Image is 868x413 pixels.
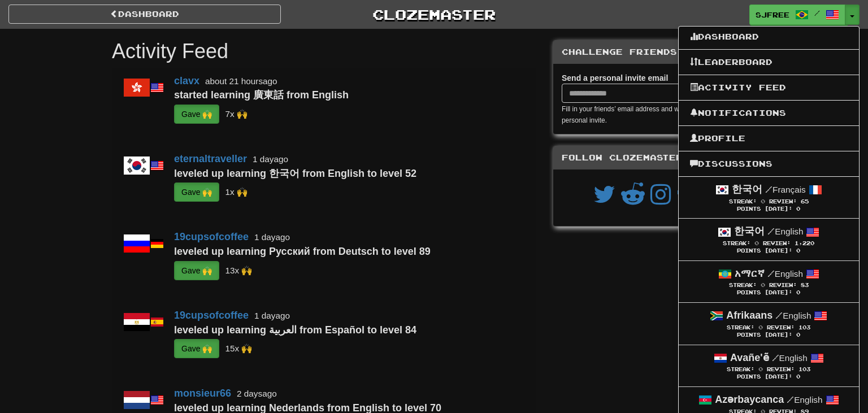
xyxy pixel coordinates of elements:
[298,5,570,24] a: Clozemaster
[727,324,754,331] span: Streak:
[767,269,803,279] small: English
[112,40,536,63] h1: Activity Feed
[690,373,848,381] div: Points [DATE]: 0
[679,131,859,146] a: Profile
[734,225,765,237] strong: 한국어
[679,261,859,302] a: አማርኛ /English Streak: 0 Review: 83 Points [DATE]: 0
[174,339,219,358] button: Gave 🙌
[775,311,811,320] small: English
[801,198,809,205] span: 65
[679,29,859,44] a: Dashboard
[8,5,281,24] a: Dashboard
[749,5,845,25] a: sjfree /
[174,261,219,280] button: Gave 🙌
[765,185,806,194] small: Français
[758,324,763,331] span: 0
[767,366,795,372] span: Review:
[787,394,794,405] span: /
[205,76,277,86] small: about 21 hours ago
[253,154,288,164] small: 1 day ago
[254,232,290,242] small: 1 day ago
[715,394,784,405] strong: Azərbaycanca
[174,168,416,179] strong: leveled up learning 한국어 from English to level 52
[690,289,848,297] div: Points [DATE]: 0
[769,282,797,288] span: Review:
[690,206,848,213] div: Points [DATE]: 0
[763,240,791,246] span: Review:
[225,344,252,353] small: _cmns<br />JioMc<br />Morela<br />Qvadratus<br />bryanbee<br />sjfree<br />rav3l<br />LuciusVoren...
[727,366,754,372] span: Streak:
[690,332,848,339] div: Points [DATE]: 0
[761,281,765,288] span: 0
[553,41,756,64] div: Challenge Friends
[726,310,772,321] strong: Afrikaans
[729,198,757,205] span: Streak:
[798,366,810,372] span: 103
[814,9,820,17] span: /
[730,352,769,363] strong: Avañe'ẽ
[723,240,750,246] span: Streak:
[767,324,795,331] span: Review:
[562,73,668,82] strong: Send a personal invite email
[225,266,252,275] small: _cmns<br />JioMc<br />Qvadratus<br />sjfree<br />rav3l<br />LuciusVorenusX<br />houzuki<br />Char...
[756,10,789,20] span: sjfree
[761,198,765,205] span: 0
[174,388,231,399] a: monsieur66
[679,156,859,171] a: Discussions
[174,324,416,336] strong: leveled up learning العربية from Español to level 84
[174,75,199,86] a: clavx
[679,219,859,260] a: 한국어 /English Streak: 0 Review: 1,220 Points [DATE]: 0
[562,105,726,124] small: Fill in your friends’ email address and we’ll send them a personal invite.
[772,353,808,363] small: English
[767,227,803,236] small: English
[225,187,247,197] small: sjfree
[772,353,779,363] span: /
[679,80,859,95] a: Activity Feed
[679,106,859,120] a: Notifications
[679,177,859,218] a: 한국어 /Français Streak: 0 Review: 65 Points [DATE]: 0
[735,268,765,279] strong: አማርኛ
[769,198,797,205] span: Review:
[690,247,848,255] div: Points [DATE]: 0
[553,146,756,169] div: Follow Clozemaster
[679,345,859,386] a: Avañe'ẽ /English Streak: 0 Review: 103 Points [DATE]: 0
[679,55,859,69] a: Leaderboard
[174,153,247,164] a: eternaltraveller
[767,226,775,236] span: /
[174,231,249,242] a: 19cupsofcoffee
[795,240,814,246] span: 1,220
[174,182,219,202] button: Gave 🙌
[225,109,247,119] small: sjfree<br />Earluccio<br />Jinxxx<br />CharmingTigress<br />Qvadratus<br />segfault<br />LuciusVo...
[801,282,809,288] span: 83
[758,366,763,372] span: 0
[237,389,277,398] small: 2 days ago
[679,303,859,344] a: Afrikaans /English Streak: 0 Review: 103 Points [DATE]: 0
[174,310,249,321] a: 19cupsofcoffee
[767,268,775,279] span: /
[732,184,762,195] strong: 한국어
[798,324,810,331] span: 103
[729,282,757,288] span: Streak:
[765,184,772,194] span: /
[174,246,431,257] strong: leveled up learning Русский from Deutsch to level 89
[174,89,349,101] strong: started learning 廣東話 from English
[775,310,783,320] span: /
[787,395,822,405] small: English
[254,311,290,320] small: 1 day ago
[174,105,219,124] button: Gave 🙌
[754,240,759,246] span: 0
